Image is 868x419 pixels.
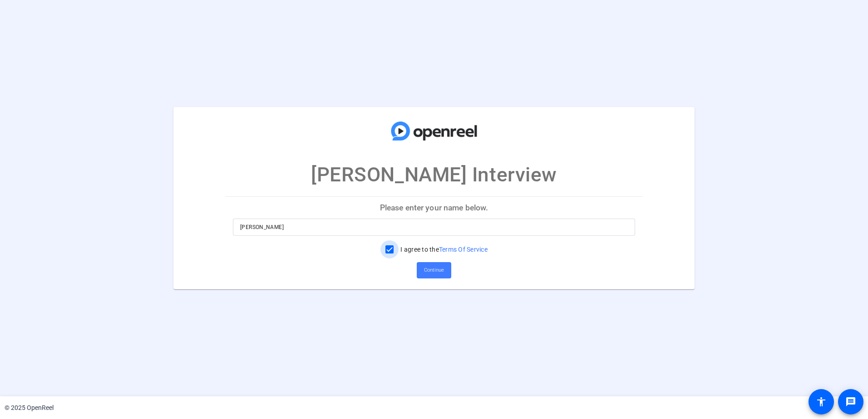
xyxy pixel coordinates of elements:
[417,262,451,278] button: Continue
[845,396,856,407] mat-icon: message
[399,245,488,254] label: I agree to the
[439,246,488,253] a: Terms Of Service
[240,222,628,233] input: Enter your name
[816,396,827,407] mat-icon: accessibility
[389,116,479,146] img: company-logo
[311,160,557,190] p: [PERSON_NAME] Interview
[5,403,54,413] div: © 2025 OpenReel
[424,263,444,277] span: Continue
[226,197,642,219] p: Please enter your name below.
